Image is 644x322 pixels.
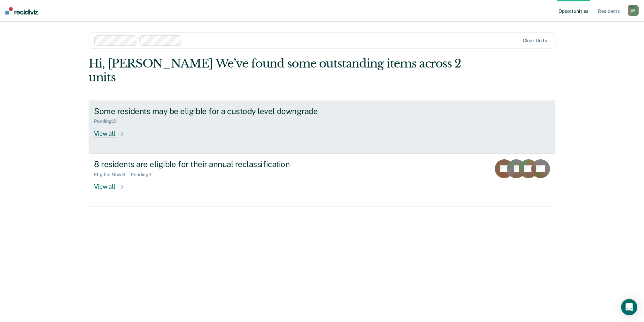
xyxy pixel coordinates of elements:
[89,57,462,84] div: Hi, [PERSON_NAME] We’ve found some outstanding items across 2 units
[628,5,639,16] div: G R
[523,38,547,44] div: Clear units
[89,154,555,207] a: 8 residents are eligible for their annual reclassificationEligible Now:8Pending:1View all
[94,124,132,137] div: View all
[628,5,639,16] button: GR
[94,106,330,116] div: Some residents may be eligible for a custody level downgrade
[621,299,637,315] div: Open Intercom Messenger
[131,172,157,178] div: Pending : 1
[94,177,132,190] div: View all
[94,159,330,169] div: 8 residents are eligible for their annual reclassification
[94,172,131,178] div: Eligible Now : 8
[94,118,121,124] div: Pending : 3
[5,7,38,15] img: Recidiviz
[89,101,555,154] a: Some residents may be eligible for a custody level downgradePending:3View all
